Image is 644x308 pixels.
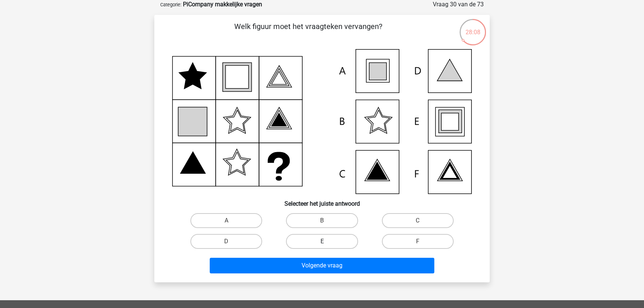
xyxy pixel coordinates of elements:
[190,213,262,228] label: A
[459,18,487,37] div: 28:08
[210,258,435,273] button: Volgende vraag
[382,234,454,249] label: F
[166,21,450,43] p: Welk figuur moet het vraagteken vervangen?
[166,194,478,207] h6: Selecteer het juiste antwoord
[190,234,262,249] label: D
[286,234,358,249] label: E
[183,1,262,8] strong: PiCompany makkelijke vragen
[160,2,181,7] small: Categorie:
[286,213,358,228] label: B
[382,213,454,228] label: C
